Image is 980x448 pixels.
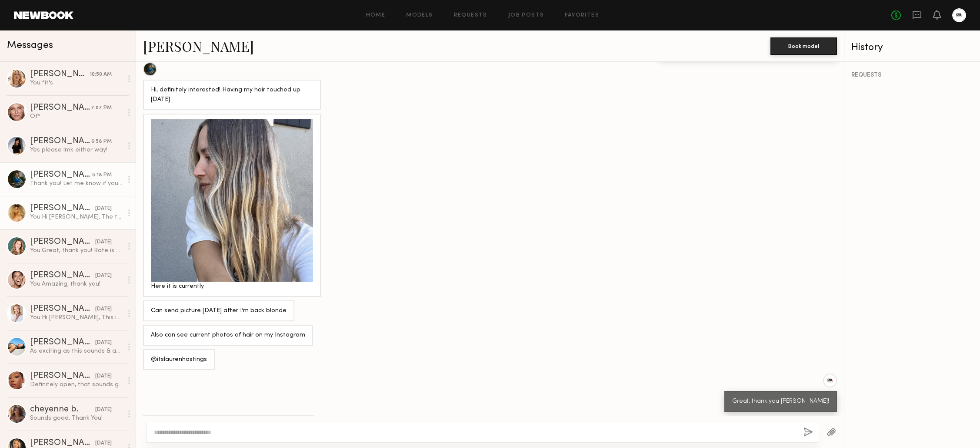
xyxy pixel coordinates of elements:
[30,137,91,146] div: [PERSON_NAME]
[30,146,123,154] div: Yes please lmk either way!
[95,339,112,347] div: [DATE]
[30,439,95,448] div: [PERSON_NAME]
[30,204,95,213] div: [PERSON_NAME]
[95,238,112,246] div: [DATE]
[95,272,112,280] div: [DATE]
[30,347,123,355] div: As exciting as this sounds & as much as I’d love to work with you, I don’t think my hair could ha...
[30,104,91,112] div: [PERSON_NAME]
[30,280,123,288] div: You: Amazing, thank you!
[151,330,305,340] div: Also can see current photos of hair on my Instagram
[30,405,95,414] div: cheyenne b.
[7,40,53,51] span: Messages
[95,439,112,448] div: [DATE]
[406,13,433,18] a: Models
[30,179,123,188] div: Thank you! Let me know if you need anything else JC!
[90,71,112,79] div: 10:50 AM
[851,72,973,78] div: REQUESTS
[95,305,112,313] div: [DATE]
[91,138,112,146] div: 6:58 PM
[30,70,90,79] div: [PERSON_NAME]
[30,246,123,255] div: You: Great, thank you! Rate is TBD but at a minimum we would meet the rate listed on your Newbook...
[30,313,123,322] div: You: Hi [PERSON_NAME], This is JC from K18 Hair. We came across your profile and wanted to reach ...
[95,372,112,381] div: [DATE]
[151,282,313,292] div: Here it is currently
[30,372,95,381] div: [PERSON_NAME]
[770,37,837,55] button: Book model
[30,213,123,221] div: You: Hi [PERSON_NAME], The team has already made their selects and I wasn't able to buy more time...
[151,85,313,105] div: Hi, definitely interested! Having my hair touched up [DATE]
[30,171,92,179] div: [PERSON_NAME]
[565,13,599,18] a: Favorites
[30,338,95,347] div: [PERSON_NAME]
[95,205,112,213] div: [DATE]
[92,171,112,179] div: 5:18 PM
[851,43,973,53] div: History
[454,13,487,18] a: Requests
[732,397,829,407] div: Great, thank you [PERSON_NAME]!
[770,42,837,49] a: Book model
[508,13,544,18] a: Job Posts
[30,305,95,313] div: [PERSON_NAME]
[30,381,123,389] div: Definitely open, that sounds great! Appreciate it!
[30,79,123,87] div: You: *it's
[30,414,123,422] div: Sounds good, Thank You!
[30,238,95,246] div: [PERSON_NAME]
[30,271,95,280] div: [PERSON_NAME]
[143,37,254,55] a: [PERSON_NAME]
[91,104,112,112] div: 7:07 PM
[151,306,287,316] div: Can send picture [DATE] after I’m back blonde
[95,406,112,414] div: [DATE]
[151,355,207,365] div: @itslaurenhastings
[366,13,386,18] a: Home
